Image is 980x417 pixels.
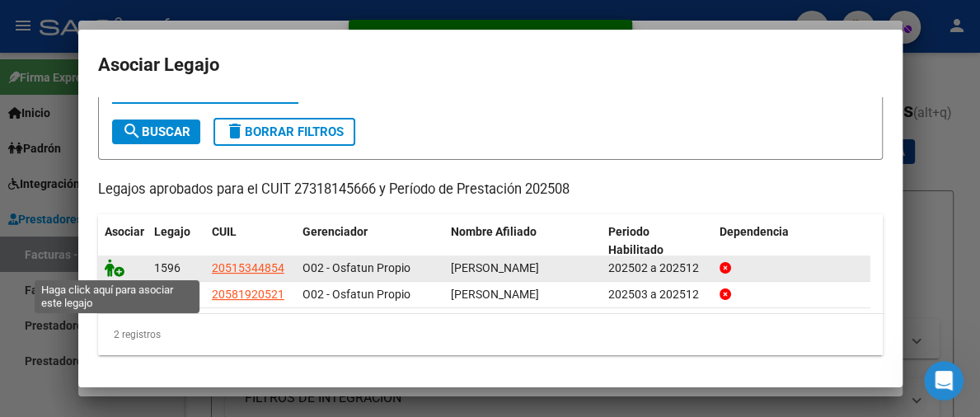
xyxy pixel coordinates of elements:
p: Legajos aprobados para el CUIT 27318145666 y Período de Prestación 202508 [98,180,883,200]
datatable-header-cell: Legajo [148,214,205,269]
span: Gerenciador [302,225,368,238]
span: 20515344854 [212,261,284,274]
span: Periodo Habilitado [608,225,663,257]
button: Borrar Filtros [213,118,355,146]
div: 202503 a 202512 [608,285,706,304]
button: Buscar [112,119,200,144]
span: Buscar [122,124,190,139]
datatable-header-cell: Periodo Habilitado [602,214,713,269]
span: 20581920521 [212,288,284,301]
span: 1596 [154,261,181,274]
datatable-header-cell: Nombre Afiliado [444,214,602,269]
span: MONGE FABRICIO LEON [451,261,539,274]
iframe: Intercom live chat [924,361,964,401]
span: O02 - Osfatun Propio [302,288,410,301]
mat-icon: search [122,121,142,141]
span: O02 - Osfatun Propio [302,261,410,274]
span: CUIL [212,225,237,238]
mat-icon: delete [225,121,245,141]
span: Nombre Afiliado [451,225,537,238]
div: 202502 a 202512 [608,259,706,278]
h2: Asociar Legajo [98,49,883,81]
datatable-header-cell: CUIL [205,214,296,269]
span: JUAREZ IGNACIO [451,288,539,301]
span: Dependencia [720,225,789,238]
span: Legajo [154,225,190,238]
span: 1567 [154,288,181,301]
datatable-header-cell: Asociar [98,214,148,269]
span: Borrar Filtros [225,124,344,139]
div: 2 registros [98,314,883,355]
span: Asociar [105,225,144,238]
datatable-header-cell: Dependencia [713,214,870,269]
datatable-header-cell: Gerenciador [296,214,444,269]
